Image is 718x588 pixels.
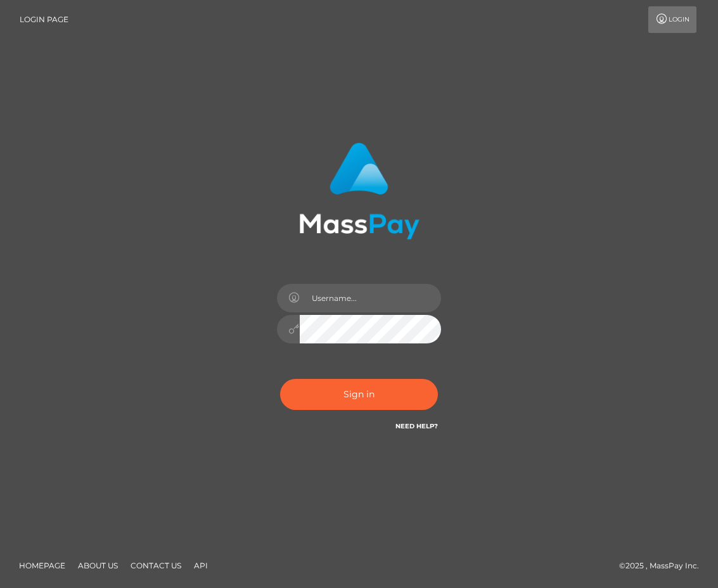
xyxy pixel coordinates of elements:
img: MassPay Login [299,143,420,240]
button: Sign in [280,379,439,410]
a: Login [648,6,696,33]
a: About Us [73,556,123,575]
a: API [189,556,213,575]
input: Username... [300,284,442,312]
a: Homepage [14,556,70,575]
a: Need Help? [395,422,438,430]
div: © 2025 , MassPay Inc. [619,559,708,573]
a: Login Page [20,6,68,33]
a: Contact Us [125,556,186,575]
